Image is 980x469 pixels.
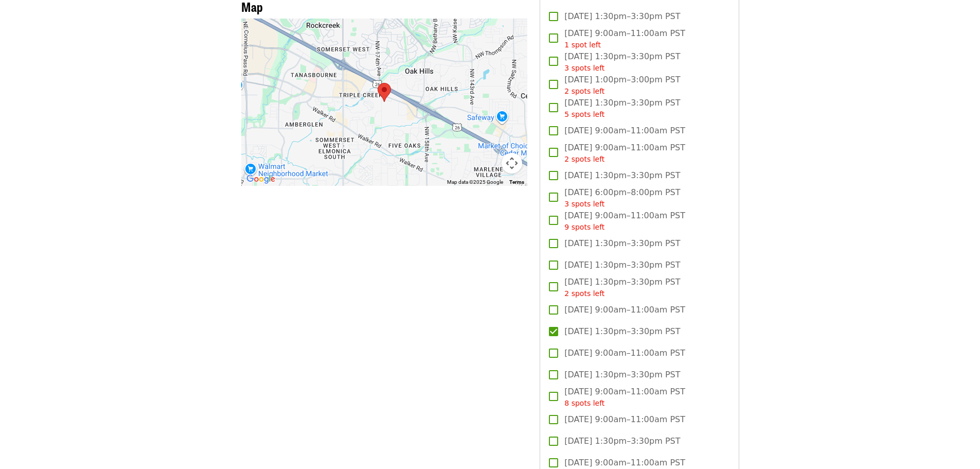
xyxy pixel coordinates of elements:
span: [DATE] 1:30pm–3:30pm PST [564,169,680,182]
span: [DATE] 9:00am–11:00am PST [564,125,685,137]
span: 9 spots left [564,223,604,231]
span: 2 spots left [564,87,604,95]
span: [DATE] 1:30pm–3:30pm PST [564,325,680,338]
span: 3 spots left [564,200,604,208]
span: 8 spots left [564,399,604,407]
span: 2 spots left [564,289,604,298]
span: [DATE] 6:00pm–8:00pm PST [564,186,680,210]
a: Open this area in Google Maps (opens a new window) [244,172,278,186]
span: [DATE] 9:00am–11:00am PST [564,457,685,469]
a: Terms (opens in new tab) [509,179,524,185]
span: [DATE] 9:00am–11:00am PST [564,27,685,50]
span: [DATE] 1:30pm–3:30pm PST [564,259,680,271]
span: 2 spots left [564,155,604,163]
span: [DATE] 9:00am–11:00am PST [564,304,685,316]
img: Google [244,172,278,186]
span: [DATE] 1:30pm–3:30pm PST [564,276,680,299]
span: [DATE] 1:30pm–3:30pm PST [564,97,680,120]
span: [DATE] 1:30pm–3:30pm PST [564,50,680,74]
span: Map data ©2025 Google [447,179,503,185]
span: [DATE] 1:00pm–3:00pm PST [564,74,680,97]
span: 5 spots left [564,110,604,118]
span: 1 spot left [564,41,601,49]
span: [DATE] 1:30pm–3:30pm PST [564,10,680,23]
span: [DATE] 1:30pm–3:30pm PST [564,435,680,447]
span: [DATE] 9:00am–11:00am PST [564,347,685,359]
span: [DATE] 9:00am–11:00am PST [564,210,685,233]
span: [DATE] 9:00am–11:00am PST [564,142,685,165]
span: [DATE] 1:30pm–3:30pm PST [564,369,680,381]
span: [DATE] 9:00am–11:00am PST [564,413,685,426]
span: 3 spots left [564,64,604,72]
button: Map camera controls [502,153,522,173]
span: [DATE] 1:30pm–3:30pm PST [564,237,680,250]
span: [DATE] 9:00am–11:00am PST [564,386,685,409]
